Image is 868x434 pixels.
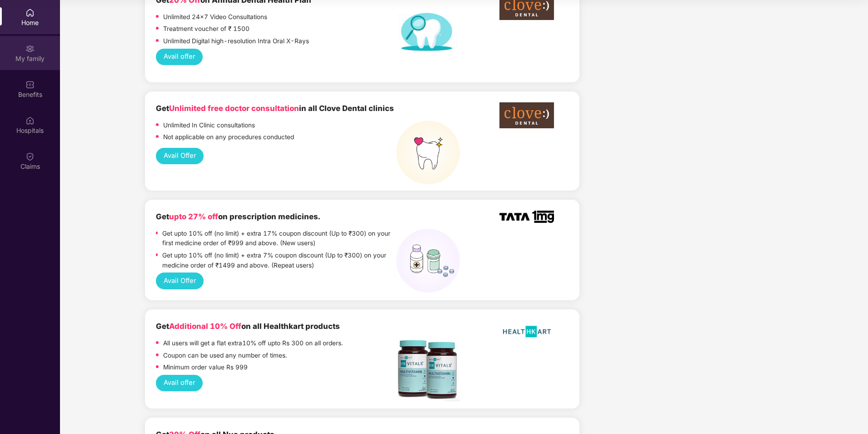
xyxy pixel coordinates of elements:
p: Not applicable on any procedures conducted [163,132,294,142]
img: svg+xml;base64,PHN2ZyBpZD0iSG9tZSIgeG1sbnM9Imh0dHA6Ly93d3cudzMub3JnLzIwMDAvc3ZnIiB3aWR0aD0iMjAiIG... [25,8,35,17]
p: Unlimited In Clinic consultations [163,121,255,131]
img: svg+xml;base64,PHN2ZyBpZD0iSG9zcGl0YWxzIiB4bWxucz0iaHR0cDovL3d3dy53My5vcmcvMjAwMC9zdmciIHdpZHRoPS... [25,116,35,125]
img: svg+xml;base64,PHN2ZyB3aWR0aD0iMjAiIGhlaWdodD0iMjAiIHZpZXdCb3g9IjAgMCAyMCAyMCIgZmlsbD0ibm9uZSIgeG... [25,44,35,53]
span: Unlimited free doctor consultation [169,104,299,113]
img: teeth%20high.png [396,121,460,184]
span: Additional 10% Off [169,322,241,331]
p: Treatment voucher of ₹ 1500 [163,24,249,34]
span: upto 27% off [169,212,218,221]
p: Minimum order value Rs 999 [163,363,248,373]
button: Avail offer [156,375,203,392]
img: Dental%20helath%20plan.png [396,12,460,52]
b: Get on all Healthkart products [156,322,340,331]
p: Get upto 10% off (no limit) + extra 17% coupon discount (Up to ₹300) on your first medicine order... [162,229,397,248]
button: Avail Offer [156,148,204,165]
img: HealthKart-Logo-702x526.png [499,320,554,343]
img: svg+xml;base64,PHN2ZyBpZD0iQ2xhaW0iIHhtbG5zPSJodHRwOi8vd3d3LnczLm9yZy8yMDAwL3N2ZyIgd2lkdGg9IjIwIi... [25,152,35,161]
p: Coupon can be used any number of times. [163,351,287,361]
b: Get on prescription medicines. [156,212,320,221]
img: medicines%20(1).png [396,229,460,293]
img: clove-dental%20png.png [499,102,554,128]
p: Get upto 10% off (no limit) + extra 7% coupon discount (Up to ₹300) on your medicine order of ₹14... [162,251,397,270]
p: Unlimited Digital high-resolution Intra Oral X-Rays [163,36,309,46]
img: svg+xml;base64,PHN2ZyBpZD0iQmVuZWZpdHMiIHhtbG5zPSJodHRwOi8vd3d3LnczLm9yZy8yMDAwL3N2ZyIgd2lkdGg9Ij... [25,80,35,89]
img: TATA_1mg_Logo.png [499,211,554,223]
p: All users will get a flat extra10% off upto Rs 300 on all orders. [163,338,343,348]
button: Avail offer [156,49,203,66]
p: Unlimited 24x7 Video Consultations [163,12,267,22]
img: Screenshot%202022-11-18%20at%2012.17.25%20PM.png [396,338,460,401]
b: Get in all Clove Dental clinics [156,104,394,113]
button: Avail Offer [156,273,204,289]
